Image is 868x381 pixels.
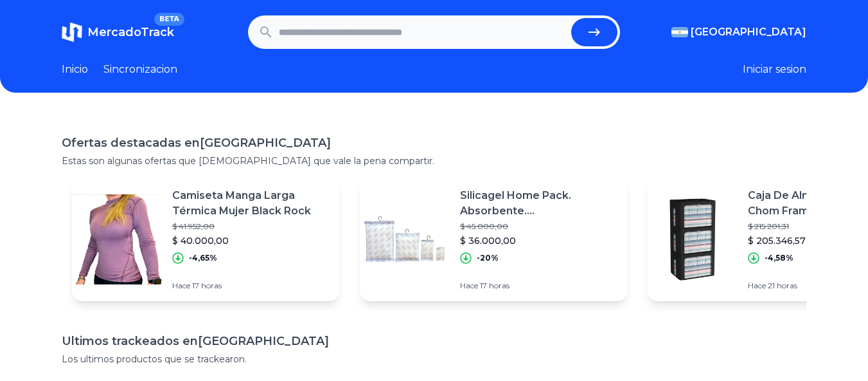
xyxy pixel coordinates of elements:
[743,62,806,77] button: Iniciar sesion
[62,22,174,42] a: MercadoTrackBETA
[460,188,617,219] p: Silicagel Home Pack. Absorbente. [GEOGRAPHIC_DATA]. Desecante.
[648,194,738,284] img: Featured image
[62,154,806,167] p: Estas son algunas ofertas que [DEMOGRAPHIC_DATA] que vale la pena compartir.
[671,24,806,40] button: [GEOGRAPHIC_DATA]
[172,221,329,232] p: $ 41.952,00
[691,24,806,40] span: [GEOGRAPHIC_DATA]
[62,353,806,366] p: Los ultimos productos que se trackearon.
[360,178,627,301] a: Featured imageSilicagel Home Pack. Absorbente. [GEOGRAPHIC_DATA]. Desecante.$ 45.000,00$ 36.000,0...
[87,25,174,39] span: MercadoTrack
[72,178,339,301] a: Featured imageCamiseta Manga Larga Térmica Mujer Black Rock$ 41.952,00$ 40.000,00-4,65%Hace 17 horas
[189,253,217,263] p: -4,65%
[360,194,450,284] img: Featured image
[460,234,617,247] p: $ 36.000,00
[62,62,88,77] a: Inicio
[154,13,184,26] span: BETA
[72,194,162,284] img: Featured image
[460,281,617,291] p: Hace 17 horas
[477,253,499,263] p: -20%
[172,281,329,291] p: Hace 17 horas
[172,234,329,247] p: $ 40.000,00
[62,134,806,152] h1: Ofertas destacadas en [GEOGRAPHIC_DATA]
[62,332,806,350] h1: Ultimos trackeados en [GEOGRAPHIC_DATA]
[671,27,688,37] img: Argentina
[103,62,177,77] a: Sincronizacion
[172,188,329,219] p: Camiseta Manga Larga Térmica Mujer Black Rock
[460,221,617,232] p: $ 45.000,00
[765,253,793,263] p: -4,58%
[62,22,82,42] img: MercadoTrack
